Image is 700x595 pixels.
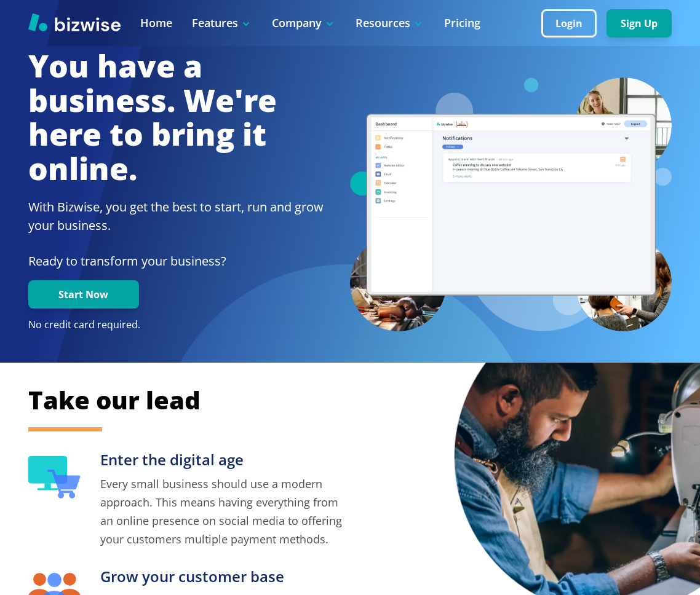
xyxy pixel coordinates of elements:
[100,450,350,470] h3: Enter the digital age
[28,318,350,332] p: No credit card required.
[28,456,81,498] img: Enter the digital age Icon
[192,15,252,31] p: Features
[607,18,672,30] a: Sign Up
[140,15,172,31] a: Home
[28,49,350,186] h1: You have a business. We're here to bring it online.
[100,475,350,548] p: Every small business should use a modern approach. This means having everything from an online pr...
[272,15,336,31] p: Company
[356,15,424,31] p: Resources
[28,384,672,417] h2: Take our lead
[607,9,672,37] button: Sign Up
[444,15,480,31] a: Pricing
[100,567,350,587] h3: Grow your customer base
[28,289,139,301] a: Start Now
[541,9,597,37] button: Login
[28,280,139,309] button: Start Now
[28,252,350,270] p: Ready to transform your business?
[541,18,607,30] a: Login
[28,198,350,235] h2: With Bizwise, you get the best to start, run and grow your business.
[28,13,121,31] img: Bizwise Logo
